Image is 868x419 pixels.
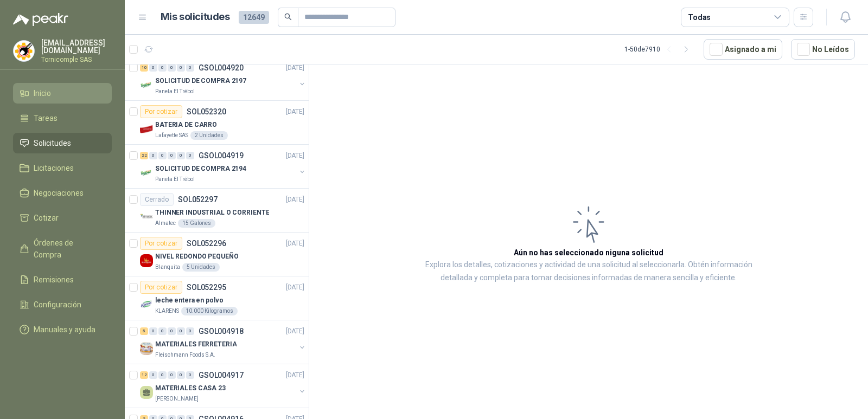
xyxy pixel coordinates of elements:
a: 22 0 0 0 0 0 GSOL004919[DATE] Company LogoSOLICITUD DE COMPRA 2194Panela El Trébol [140,149,307,184]
p: [DATE] [286,107,304,117]
span: Tareas [34,112,58,124]
a: Por cotizarSOL052296[DATE] Company LogoNIVEL REDONDO PEQUEÑOBlanquita5 Unidades [125,233,309,276]
div: 0 [158,327,167,335]
div: Por cotizar [140,281,182,294]
p: NIVEL REDONDO PEQUEÑO [155,252,238,262]
img: Company Logo [14,41,34,61]
p: Panela El Trébol [155,87,195,96]
p: THINNER INDUSTRIAL O CORRIENTE [155,208,269,218]
button: Asignado a mi [704,39,782,60]
p: [DATE] [286,63,304,73]
a: Licitaciones [13,158,112,178]
a: Remisiones [13,269,112,290]
img: Company Logo [140,123,153,136]
img: Logo peakr [13,13,68,26]
div: 0 [177,371,185,379]
a: 5 0 0 0 0 0 GSOL004918[DATE] Company LogoMATERIALES FERRETERIAFleischmann Foods S.A. [140,325,307,359]
div: 0 [168,64,176,72]
p: [EMAIL_ADDRESS][DOMAIN_NAME] [41,39,112,54]
p: SOL052297 [178,196,218,203]
div: 5 [140,327,148,335]
h1: Mis solicitudes [161,9,230,25]
span: search [284,13,292,21]
p: Almatec [155,219,176,228]
span: Negociaciones [34,187,84,199]
a: Configuración [13,294,112,315]
a: 12 0 0 0 0 0 GSOL004917[DATE] MATERIALES CASA 23[PERSON_NAME] [140,369,307,403]
div: 22 [140,152,148,159]
p: [DATE] [286,282,304,293]
div: 0 [186,327,194,335]
span: Manuales y ayuda [34,324,95,336]
button: No Leídos [791,39,855,60]
p: GSOL004919 [199,152,244,159]
div: 0 [149,371,157,379]
a: CerradoSOL052297[DATE] Company LogoTHINNER INDUSTRIAL O CORRIENTEAlmatec15 Galones [125,189,309,233]
p: [PERSON_NAME] [155,395,199,403]
span: Solicitudes [34,137,71,149]
p: SOLICITUD DE COMPRA 2194 [155,164,246,174]
div: Cerrado [140,193,174,206]
a: 10 0 0 0 0 0 GSOL004920[DATE] Company LogoSOLICITUD DE COMPRA 2197Panela El Trébol [140,61,307,96]
p: BATERIA DE CARRO [155,120,217,130]
span: 12649 [239,11,269,24]
p: GSOL004917 [199,371,244,379]
span: Inicio [34,87,51,99]
div: Todas [688,11,711,23]
div: 0 [149,152,157,159]
p: SOL052295 [187,283,226,291]
div: 0 [158,371,167,379]
div: 1 - 50 de 7910 [624,41,695,58]
a: Solicitudes [13,133,112,153]
p: Explora los detalles, cotizaciones y actividad de una solicitud al seleccionarla. Obtén informaci... [418,259,759,285]
img: Company Logo [140,166,153,179]
div: Por cotizar [140,105,182,118]
a: Tareas [13,108,112,128]
p: MATERIALES FERRETERIA [155,339,237,350]
h3: Aún no has seleccionado niguna solicitud [514,247,663,259]
div: 0 [149,64,157,72]
div: 0 [186,64,194,72]
img: Company Logo [140,298,153,311]
span: Órdenes de Compra [34,237,101,261]
div: 0 [168,371,176,379]
div: Por cotizar [140,237,182,250]
p: KLARENS [155,307,179,315]
p: [DATE] [286,238,304,249]
p: Fleischmann Foods S.A. [155,351,215,359]
p: SOL052320 [187,108,226,115]
div: 0 [149,327,157,335]
span: Cotizar [34,212,59,224]
div: 2 Unidades [190,131,228,140]
div: 0 [186,152,194,159]
p: Tornicomple SAS [41,56,112,63]
p: Lafayette SAS [155,131,188,140]
p: leche entera en polvo [155,295,223,306]
p: [DATE] [286,326,304,337]
a: Inicio [13,83,112,104]
div: 0 [158,64,167,72]
div: 0 [168,152,176,159]
div: 0 [158,152,167,159]
div: 15 Galones [178,219,215,228]
p: Panela El Trébol [155,175,195,184]
div: 0 [168,327,176,335]
a: Por cotizarSOL052295[DATE] Company Logoleche entera en polvoKLARENS10.000 Kilogramos [125,276,309,320]
a: Manuales y ayuda [13,319,112,340]
a: Cotizar [13,208,112,228]
p: [DATE] [286,195,304,205]
a: Órdenes de Compra [13,233,112,265]
div: 5 Unidades [182,263,220,272]
span: Licitaciones [34,162,74,174]
p: Blanquita [155,263,180,272]
p: SOL052296 [187,240,226,247]
p: [DATE] [286,151,304,161]
p: GSOL004920 [199,64,244,72]
img: Company Logo [140,210,153,223]
div: 10.000 Kilogramos [181,307,238,315]
div: 0 [186,371,194,379]
p: GSOL004918 [199,327,244,335]
div: 0 [177,327,185,335]
span: Configuración [34,299,81,311]
img: Company Logo [140,79,153,92]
